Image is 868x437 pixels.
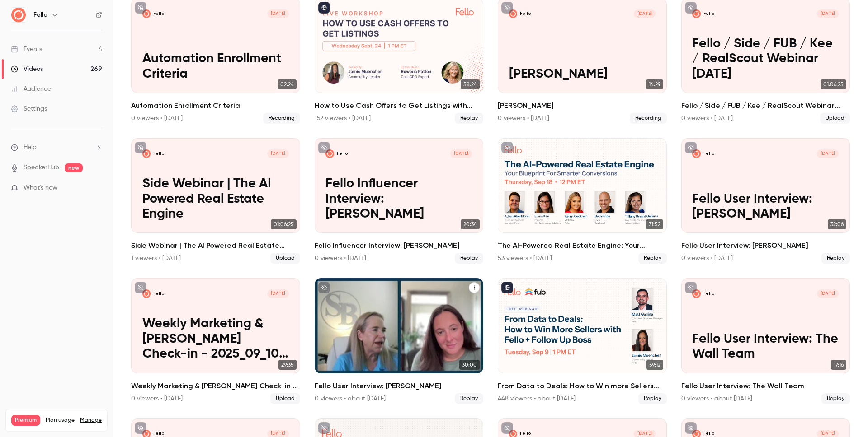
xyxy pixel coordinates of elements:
div: Settings [11,104,47,113]
span: 58:24 [461,79,480,89]
p: Fello / Side / FUB / Kee / RealScout Webinar [DATE] [692,37,839,82]
a: Weekly Marketing & Ryan Check-in - 2025_09_10 12_30 MDT - RecordingFello[DATE]Weekly Marketing & ... [131,278,300,404]
span: Replay [455,393,483,404]
span: 30:00 [459,360,480,370]
img: Side Webinar | The AI Powered Real Estate Engine [142,149,151,158]
p: Fello [153,11,165,17]
p: Side Webinar | The AI Powered Real Estate Engine [142,177,289,222]
span: Upload [270,253,300,264]
span: [DATE] [817,149,839,158]
span: [DATE] [267,289,289,298]
button: unpublished [685,422,697,434]
span: Plan usage [46,417,75,424]
h2: [PERSON_NAME] [498,100,667,111]
span: Upload [820,113,850,124]
img: Fello [11,8,26,22]
button: unpublished [318,142,330,153]
h2: The AI-Powered Real Estate Engine: Your Blueprint for Smarter Conversions [498,240,667,251]
h2: Weekly Marketing & [PERSON_NAME] Check-in - 2025_09_10 12_30 MDT - Recording [131,381,300,391]
span: [DATE] [267,149,289,158]
span: Upload [270,393,300,404]
li: Weekly Marketing & Ryan Check-in - 2025_09_10 12_30 MDT - Recording [131,278,300,404]
div: 0 viewers • [DATE] [315,254,366,263]
span: Recording [263,113,300,124]
p: Fello [337,151,348,157]
img: Fello Influencer Interview: Austin Hellickson [325,149,334,158]
h2: Fello Influencer Interview: [PERSON_NAME] [315,240,484,251]
span: Replay [821,393,850,404]
span: 32:06 [828,219,846,229]
img: Fello User Interview: The Wall Team [692,289,700,298]
div: 0 viewers • [DATE] [681,114,733,123]
div: 53 viewers • [DATE] [498,254,552,263]
span: [DATE] [450,149,472,158]
button: unpublished [501,422,513,434]
p: [PERSON_NAME] [509,67,656,82]
a: 59:12From Data to Deals: How to Win more Sellers with [PERSON_NAME] + Follow Up Boss448 viewers •... [498,278,667,404]
span: 31:52 [646,219,663,229]
span: [DATE] [267,9,289,18]
div: 152 viewers • [DATE] [315,114,371,123]
div: 0 viewers • about [DATE] [315,394,386,403]
span: 01:06:25 [271,219,297,229]
button: unpublished [501,142,513,153]
span: 17:16 [831,360,846,370]
button: unpublished [501,2,513,14]
span: Recording [630,113,667,124]
button: unpublished [685,142,697,153]
div: 1 viewers • [DATE] [131,254,181,263]
p: Fello [703,11,715,17]
p: Fello User Interview: The Wall Team [692,332,839,362]
button: unpublished [685,282,697,293]
p: Fello [703,431,715,437]
span: Replay [821,253,850,264]
button: unpublished [318,422,330,434]
div: 0 viewers • about [DATE] [681,394,752,403]
button: unpublished [135,422,146,434]
a: Side Webinar | The AI Powered Real Estate EngineFello[DATE]Side Webinar | The AI Powered Real Est... [131,138,300,264]
span: Replay [455,253,483,264]
p: Fello Influencer Interview: [PERSON_NAME] [325,177,472,222]
span: Replay [638,393,667,404]
h2: Fello User Interview: [PERSON_NAME] [681,240,850,251]
div: 0 viewers • [DATE] [131,114,183,123]
li: Side Webinar | The AI Powered Real Estate Engine [131,138,300,264]
span: [DATE] [634,9,656,18]
div: 0 viewers • [DATE] [498,114,549,123]
h6: Fello [33,10,47,19]
h2: How to Use Cash Offers to Get Listings with [PERSON_NAME] and Cash CPO [315,100,484,111]
span: Premium [11,415,40,426]
h2: Fello User Interview: The Wall Team [681,381,850,391]
h2: Side Webinar | The AI Powered Real Estate Engine [131,240,300,251]
img: Fello / Side / FUB / Kee / RealScout Webinar September 18 2025 [692,9,700,18]
li: From Data to Deals: How to Win more Sellers with Fello + Follow Up Boss [498,278,667,404]
span: 29:35 [278,360,297,370]
div: 0 viewers • [DATE] [681,254,733,263]
p: Weekly Marketing & [PERSON_NAME] Check-in - 2025_09_10 12_30 MDT - Recording [142,316,289,362]
iframe: Noticeable Trigger [91,184,102,192]
li: Fello User Interview: Shannon Biszantz [315,278,484,404]
div: 448 viewers • about [DATE] [498,394,576,403]
button: unpublished [135,282,146,293]
span: 59:12 [646,360,663,370]
h2: Fello / Side / FUB / Kee / RealScout Webinar [DATE] [681,100,850,111]
button: unpublished [135,2,146,14]
img: Automation Enrollment Criteria [142,9,151,18]
p: Automation Enrollment Criteria [142,51,289,82]
span: 14:29 [646,79,663,89]
button: unpublished [318,282,330,293]
li: Fello User Interview: The Wall Team [681,278,850,404]
p: Fello [520,431,531,437]
div: Audience [11,84,51,93]
span: Replay [455,113,483,124]
a: Manage [80,417,102,424]
p: Fello [153,151,165,157]
button: published [318,2,330,14]
p: Fello [520,11,531,17]
span: [DATE] [817,9,839,18]
li: help-dropdown-opener [11,143,102,152]
button: unpublished [685,2,697,14]
p: Fello [153,291,165,297]
a: 30:00Fello User Interview: [PERSON_NAME]0 viewers • about [DATE]Replay [315,278,484,404]
span: new [65,163,83,172]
